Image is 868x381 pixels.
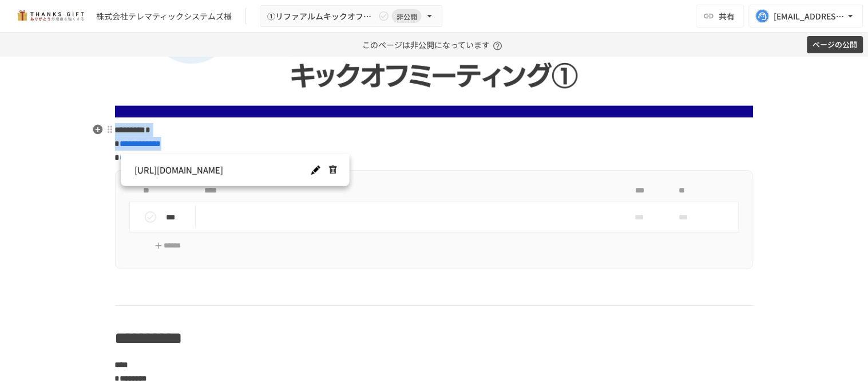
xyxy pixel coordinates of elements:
[749,5,863,28] button: [EMAIL_ADDRESS][DOMAIN_NAME]
[719,10,735,22] span: 共有
[392,10,422,22] span: 非公開
[362,33,506,57] p: このページは非公開になっています
[807,36,863,54] button: ページの公開
[774,9,845,23] div: [EMAIL_ADDRESS][DOMAIN_NAME]
[260,5,443,28] button: ①リファアルムキックオフMTG非公開
[96,10,232,22] div: 株式会社テレマティックシステムズ様
[696,5,744,28] button: 共有
[267,9,376,23] span: ①リファアルムキックオフMTG
[139,206,162,229] button: status
[14,7,87,25] img: mMP1OxWUAhQbsRWCurg7vIHe5HqDpP7qZo7fRoNLXQh
[129,180,739,233] table: task table
[134,163,316,177] a: [URL][DOMAIN_NAME]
